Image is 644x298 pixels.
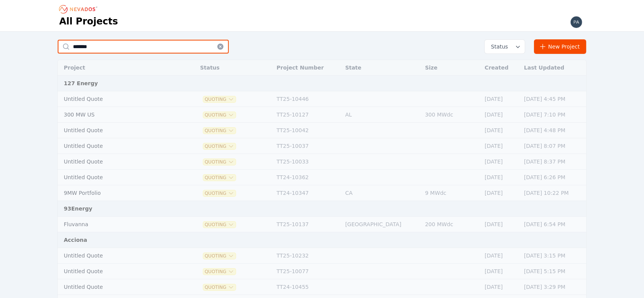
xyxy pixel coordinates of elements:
[58,217,177,232] td: Fluvanna
[273,154,341,170] td: TT25-10033
[520,138,586,154] td: [DATE] 8:07 PM
[58,123,177,138] td: Untitled Quote
[481,91,520,107] td: [DATE]
[58,248,177,264] td: Untitled Quote
[273,279,341,295] td: TT24-10455
[203,284,236,290] button: Quoting
[534,39,586,54] a: New Project
[273,123,341,138] td: TT25-10042
[58,264,586,279] tr: Untitled QuoteQuotingTT25-10077[DATE][DATE] 5:15 PM
[341,107,421,123] td: AL
[481,217,520,232] td: [DATE]
[341,185,421,201] td: CA
[58,107,177,123] td: 300 MW US
[59,3,100,15] nav: Breadcrumb
[421,217,481,232] td: 200 MWdc
[203,253,236,259] button: Quoting
[481,60,520,76] th: Created
[196,60,273,76] th: Status
[481,138,520,154] td: [DATE]
[58,60,177,76] th: Project
[58,217,586,232] tr: FluvannaQuotingTT25-10137[GEOGRAPHIC_DATA]200 MWdc[DATE][DATE] 6:54 PM
[58,91,177,107] td: Untitled Quote
[481,170,520,185] td: [DATE]
[203,269,236,275] button: Quoting
[520,264,586,279] td: [DATE] 5:15 PM
[203,143,236,149] button: Quoting
[481,123,520,138] td: [DATE]
[203,190,236,196] button: Quoting
[58,232,586,248] td: Acciona
[273,91,341,107] td: TT25-10446
[58,279,586,295] tr: Untitled QuoteQuotingTT24-10455[DATE][DATE] 3:29 PM
[58,170,177,185] td: Untitled Quote
[58,138,586,154] tr: Untitled QuoteQuotingTT25-10037[DATE][DATE] 8:07 PM
[273,170,341,185] td: TT24-10362
[273,107,341,123] td: TT25-10127
[520,185,586,201] td: [DATE] 10:22 PM
[481,264,520,279] td: [DATE]
[58,91,586,107] tr: Untitled QuoteQuotingTT25-10446[DATE][DATE] 4:45 PM
[58,201,586,217] td: 93Energy
[203,128,236,134] button: Quoting
[520,60,586,76] th: Last Updated
[203,222,236,228] button: Quoting
[58,154,586,170] tr: Untitled QuoteQuotingTT25-10033[DATE][DATE] 8:37 PM
[203,96,236,102] button: Quoting
[273,60,341,76] th: Project Number
[58,279,177,295] td: Untitled Quote
[58,76,586,91] td: 127 Energy
[58,170,586,185] tr: Untitled QuoteQuotingTT24-10362[DATE][DATE] 6:26 PM
[481,107,520,123] td: [DATE]
[481,185,520,201] td: [DATE]
[421,107,481,123] td: 300 MWdc
[58,264,177,279] td: Untitled Quote
[273,248,341,264] td: TT25-10232
[481,279,520,295] td: [DATE]
[520,279,586,295] td: [DATE] 3:29 PM
[58,107,586,123] tr: 300 MW USQuotingTT25-10127AL300 MWdc[DATE][DATE] 7:10 PM
[520,248,586,264] td: [DATE] 3:15 PM
[488,43,508,50] span: Status
[481,248,520,264] td: [DATE]
[520,217,586,232] td: [DATE] 6:54 PM
[520,123,586,138] td: [DATE] 4:48 PM
[203,175,236,181] button: Quoting
[58,154,177,170] td: Untitled Quote
[520,107,586,123] td: [DATE] 7:10 PM
[273,185,341,201] td: TT24-10347
[520,170,586,185] td: [DATE] 6:26 PM
[485,40,525,53] button: Status
[520,91,586,107] td: [DATE] 4:45 PM
[570,16,583,28] img: paul.mcmillan@nevados.solar
[203,159,236,165] button: Quoting
[421,60,481,76] th: Size
[421,185,481,201] td: 9 MWdc
[58,123,586,138] tr: Untitled QuoteQuotingTT25-10042[DATE][DATE] 4:48 PM
[58,185,177,201] td: 9MW Portfolio
[273,138,341,154] td: TT25-10037
[59,15,118,28] h1: All Projects
[58,138,177,154] td: Untitled Quote
[520,154,586,170] td: [DATE] 8:37 PM
[341,217,421,232] td: [GEOGRAPHIC_DATA]
[58,248,586,264] tr: Untitled QuoteQuotingTT25-10232[DATE][DATE] 3:15 PM
[273,264,341,279] td: TT25-10077
[341,60,421,76] th: State
[58,185,586,201] tr: 9MW PortfolioQuotingTT24-10347CA9 MWdc[DATE][DATE] 10:22 PM
[203,112,236,118] button: Quoting
[273,217,341,232] td: TT25-10137
[481,154,520,170] td: [DATE]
